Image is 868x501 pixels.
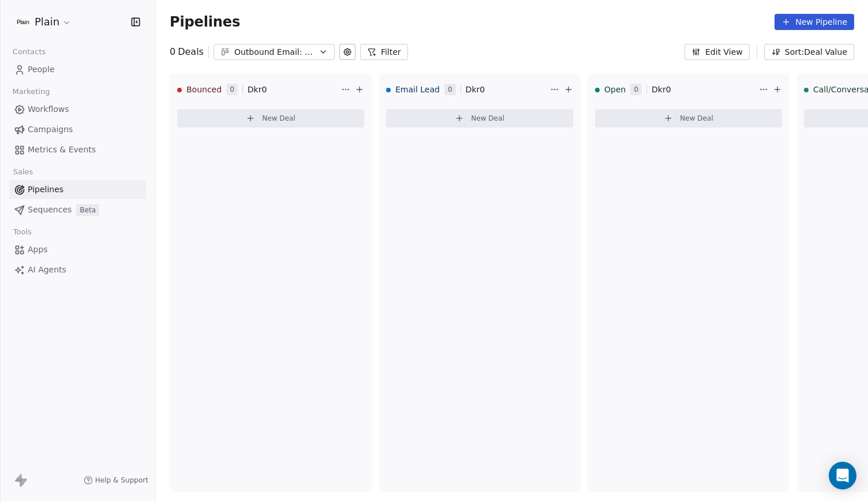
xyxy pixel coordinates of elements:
a: Help & Support [84,476,148,485]
span: Campaigns [28,124,73,136]
span: Help & Support [95,476,148,485]
span: Pipelines [28,184,63,196]
span: 0 [444,84,456,95]
a: Campaigns [9,120,146,139]
span: Beta [76,204,99,216]
div: Outbound Email: Enkeltmandsvirksomhed (SDR) [234,46,314,58]
a: Metrics & Events [9,140,146,159]
span: Tools [8,223,36,241]
a: AI Agents [9,260,146,279]
div: 0 [170,45,204,59]
span: Dkr 0 [248,84,267,95]
div: Open0Dkr0 [595,74,757,104]
span: Email Lead [395,84,440,95]
button: New Pipeline [775,14,854,30]
div: Bounced0Dkr0 [177,74,339,104]
button: Plain [14,12,74,32]
span: Metrics & Events [28,144,96,156]
img: Plain-Logo-Tile.png [16,15,30,29]
span: New Deal [680,114,713,123]
a: Pipelines [9,180,146,199]
span: Dkr 0 [652,84,671,95]
a: People [9,60,146,79]
button: Filter [360,44,408,60]
span: Deals [178,45,204,59]
div: Open Intercom Messenger [829,462,856,489]
a: Workflows [9,100,146,119]
button: New Deal [386,109,573,128]
button: New Deal [177,109,364,128]
span: Marketing [8,83,55,100]
span: Apps [28,244,48,256]
span: AI Agents [28,264,66,276]
button: Sort: Deal Value [764,44,854,60]
span: Open [604,84,626,95]
span: New Deal [471,114,504,123]
span: Pipelines [170,14,240,30]
span: Dkr 0 [466,84,485,95]
span: 0 [226,84,238,95]
span: New Deal [262,114,295,123]
button: Edit View [684,44,750,60]
div: Email Lead0Dkr0 [386,74,548,104]
a: SequencesBeta [9,200,146,219]
span: Sequences [28,204,72,216]
span: Sales [8,163,38,181]
span: Workflows [28,103,69,115]
span: 0 [630,84,642,95]
span: Contacts [8,43,51,61]
span: People [28,63,55,76]
a: Apps [9,240,146,259]
span: Bounced [186,84,222,95]
button: New Deal [595,109,782,128]
span: Plain [35,14,59,29]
